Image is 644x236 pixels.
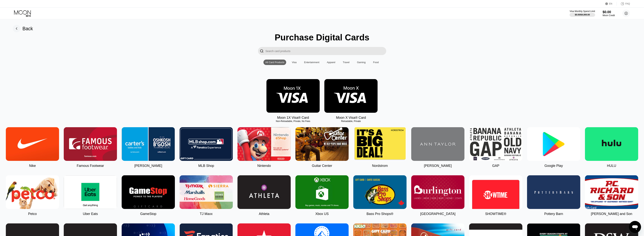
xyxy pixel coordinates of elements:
[134,164,162,168] div: [PERSON_NAME]
[304,61,319,64] div: Entertainment
[603,10,615,14] div: $0.00
[372,164,388,168] div: Nordstrom
[265,61,284,64] div: All Card Products
[341,60,351,65] div: Travel
[373,61,379,64] div: Food
[607,164,616,168] div: HULU
[591,212,632,216] div: [PERSON_NAME] and Son
[260,49,264,53] div: 
[23,26,33,31] div: Back
[355,60,368,65] div: Gaming
[29,164,36,168] div: Nike
[28,212,37,216] div: Petco
[198,164,214,168] div: MLB Shop
[570,10,595,17] div: Visa Monthly Spend Limit$0.00/$4,000.00
[336,116,366,120] div: Moon X Visa® Card
[603,14,615,17] div: Moon Credit
[485,212,506,216] div: SHOWTIME®
[492,164,499,168] div: GAP
[609,2,612,5] div: EN
[259,212,269,216] div: Athleta
[265,47,386,55] input: Search card products
[77,164,104,168] div: Famous Footwear
[315,212,329,216] div: Xbox US
[570,10,595,13] div: Visa Monthly Spend Limit
[200,212,212,216] div: TJ Maxx
[343,61,350,64] div: Travel
[325,60,337,65] div: Apparel
[629,221,641,233] iframe: Nút để khởi chạy cửa sổ nhắn tin
[357,61,366,64] div: Gaming
[424,164,452,168] div: [PERSON_NAME]
[263,60,286,65] div: All Card Products
[277,116,309,120] div: Moon 1X Visa® Card
[625,2,630,5] div: FAQ
[575,14,590,16] div: $0.00 / $4,000.00
[257,164,271,168] div: Nintendo
[324,120,378,123] div: Reloadable, Private
[83,212,98,216] div: Uber Eats
[13,25,33,32] div: Back
[603,10,615,17] div: $0.00Moon Credit
[290,60,298,65] div: Visa
[275,32,369,42] div: Purchase Digital Cards
[605,2,617,6] div: EN
[302,60,321,65] div: Entertainment
[140,212,156,216] div: GameStop
[544,164,563,168] div: Google Play
[312,164,332,168] div: Guitar Center
[266,120,320,123] div: Non-Reloadable, Private, No Fees
[420,212,455,216] div: [GEOGRAPHIC_DATA]
[327,61,335,64] div: Apparel
[366,212,393,216] div: Bass Pro Shops®
[544,212,563,216] div: Pottery Barn
[258,47,265,55] div: 
[292,61,297,64] div: Visa
[617,2,630,6] div: FAQ
[371,60,381,65] div: Food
